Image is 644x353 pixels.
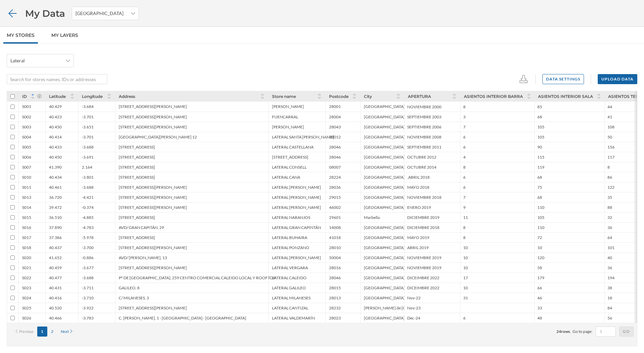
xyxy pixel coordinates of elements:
[49,235,62,240] div: 37.386
[49,165,62,170] div: 41.390
[22,265,31,270] div: S021
[364,185,405,190] div: [GEOGRAPHIC_DATA]
[82,155,94,160] div: -3.691
[82,295,94,300] div: -3.710
[329,124,341,129] div: 28043
[364,285,405,290] div: [GEOGRAPHIC_DATA]
[272,285,306,290] div: LATERAL GALILEO
[82,104,94,109] div: -3.684
[22,94,27,99] span: ID
[329,315,341,320] div: 28023
[364,124,405,129] div: [GEOGRAPHIC_DATA]
[82,124,94,129] div: -3.651
[561,329,570,334] span: rows
[49,185,62,190] div: 40.461
[364,275,405,280] div: [GEOGRAPHIC_DATA]
[82,265,94,270] div: -3.677
[408,94,431,99] span: APERTURA
[22,275,31,280] div: S022
[49,315,62,320] div: 40.466
[82,245,94,250] div: -3.700
[570,329,571,334] span: .
[25,7,65,20] span: My Data
[49,275,62,280] div: 40.477
[119,134,197,139] div: [GEOGRAPHIC_DATA][PERSON_NAME] 12
[82,134,94,139] div: -3.701
[22,245,31,250] div: S018
[272,305,308,310] div: LATERAL CANTIZAL
[22,315,31,320] div: S026
[364,175,437,180] div: [GEOGRAPHIC_DATA][PERSON_NAME]
[272,134,334,139] div: LATERAL SANTA [PERSON_NAME]
[82,215,94,220] div: -4.885
[364,215,380,220] div: Marbella
[49,94,66,99] span: Latitude
[82,144,94,150] div: -3.688
[82,255,94,260] div: -0.886
[119,205,187,210] div: [STREET_ADDRESS][PERSON_NAME]
[82,315,94,320] div: -3.783
[329,255,341,260] div: 50004
[272,265,308,270] div: LATERAL VERGARA
[364,114,405,119] div: [GEOGRAPHIC_DATA]
[119,315,246,320] div: C. [PERSON_NAME], 1 - [GEOGRAPHIC_DATA] - [GEOGRAPHIC_DATA]
[49,104,62,109] div: 40.429
[49,155,62,160] div: 40.450
[49,205,62,210] div: 39.472
[272,295,311,300] div: LATERAL MILANESES
[364,144,405,150] div: [GEOGRAPHIC_DATA]
[329,305,341,310] div: 28232
[22,305,31,310] div: S025
[119,245,187,250] div: [STREET_ADDRESS][PERSON_NAME]
[329,144,341,150] div: 28046
[329,235,341,240] div: 41018
[49,255,62,260] div: 41.652
[329,295,341,300] div: 28013
[119,295,149,300] div: C/ MILANESES, 3
[22,195,31,200] div: S013
[119,185,187,190] div: [STREET_ADDRESS][PERSON_NAME]
[364,295,405,300] div: [GEOGRAPHIC_DATA]
[556,329,561,334] span: 24
[272,124,304,129] div: [PERSON_NAME]
[22,285,31,290] div: S023
[272,315,315,320] div: LATERAL VALDEMARÍN
[22,144,31,150] div: S005
[49,134,62,139] div: 40.414
[364,94,372,99] span: City
[49,114,62,119] div: 40.423
[22,175,31,180] div: S010
[329,104,341,109] div: 28001
[119,165,155,170] div: [STREET_ADDRESS]
[272,114,298,119] div: FUENCARRAL
[10,57,25,64] span: Lateral
[119,305,187,310] div: [STREET_ADDRESS][PERSON_NAME]
[364,315,405,320] div: [GEOGRAPHIC_DATA]
[119,155,155,160] div: [STREET_ADDRESS]
[22,295,31,300] div: S024
[364,235,405,240] div: [GEOGRAPHIC_DATA]
[119,114,187,119] div: [STREET_ADDRESS][PERSON_NAME]
[22,155,31,160] div: S006
[22,215,31,220] div: S015
[22,134,31,139] div: S004
[272,104,304,109] div: [PERSON_NAME]
[22,255,31,260] div: S020
[49,245,62,250] div: 40.437
[82,275,94,280] div: -3.688
[329,94,348,99] span: Postcode
[119,265,187,270] div: [STREET_ADDRESS][PERSON_NAME]
[48,27,82,44] a: My Layers
[119,275,275,280] div: Pº DE [GEOGRAPHIC_DATA], 259 CENTRO COMERCIAL CALEIDO LOCAL Y ROOFTOP
[119,195,187,200] div: [STREET_ADDRESS][PERSON_NAME]
[82,225,94,230] div: -4.783
[329,185,341,190] div: 28036
[329,155,341,160] div: 28046
[13,5,36,11] span: Support
[49,195,62,200] div: 36.720
[272,155,308,160] div: [STREET_ADDRESS]
[82,185,94,190] div: -3.688
[22,205,31,210] div: S014
[598,328,614,335] input: 1
[272,165,307,170] div: LATERAL CONSELL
